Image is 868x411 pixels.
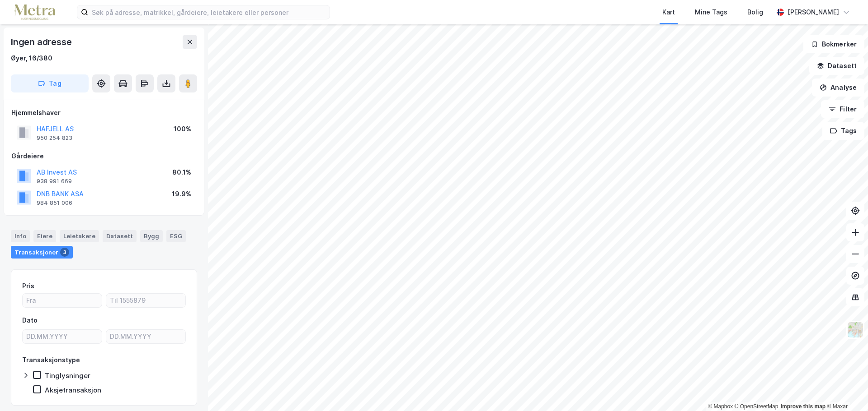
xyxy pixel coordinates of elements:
img: Z [847,321,864,338]
div: 984 851 006 [37,199,72,207]
div: Mine Tags [695,7,727,18]
button: Tags [822,122,864,140]
div: Leietakere [60,230,99,242]
div: Aksjetransaksjon [45,386,101,394]
button: Datasett [809,57,864,75]
div: Hjemmelshaver [11,107,197,118]
a: Mapbox [708,403,733,410]
div: Pris [22,281,34,291]
div: Bygg [140,230,163,242]
iframe: Chat Widget [823,368,868,411]
div: Kontrollprogram for chat [823,368,868,411]
button: Analyse [812,79,864,97]
div: Gårdeiere [11,151,197,162]
div: 938 991 669 [37,178,72,185]
button: Tag [11,74,89,92]
input: Søk på adresse, matrikkel, gårdeiere, leietakere eller personer [88,5,330,19]
div: Transaksjonstype [22,355,80,365]
button: Bokmerker [803,35,864,53]
div: Datasett [103,230,137,242]
a: Improve this map [781,403,826,410]
div: Dato [22,315,38,326]
a: OpenStreetMap [735,403,778,410]
div: [PERSON_NAME] [788,7,839,18]
div: Bolig [747,7,763,18]
div: Kart [662,7,675,18]
div: Info [11,230,30,242]
input: DD.MM.YYYY [106,330,185,343]
div: 100% [174,124,191,134]
input: DD.MM.YYYY [23,330,102,343]
div: Øyer, 16/380 [11,53,52,64]
div: 3 [60,248,69,257]
div: 80.1% [172,167,191,178]
div: Ingen adresse [11,35,73,49]
div: 950 254 823 [37,134,72,142]
img: metra-logo.256734c3b2bbffee19d4.png [14,5,55,20]
div: Tinglysninger [45,371,90,380]
div: 19.9% [172,189,191,199]
input: Til 1555879 [106,294,185,307]
div: ESG [166,230,186,242]
div: Transaksjoner [11,246,73,259]
button: Filter [821,100,864,118]
input: Fra [23,294,102,307]
div: Eiere [33,230,56,242]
